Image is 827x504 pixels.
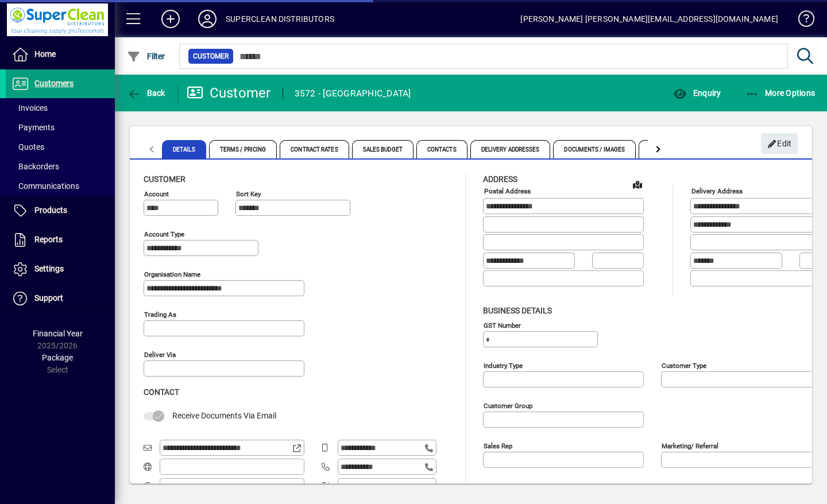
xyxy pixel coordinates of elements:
[236,190,261,198] mat-label: Sort key
[34,293,63,303] span: Support
[6,137,115,157] a: Quotes
[6,98,115,118] a: Invoices
[34,235,63,244] span: Reports
[144,311,176,319] mat-label: Trading as
[144,387,179,397] span: Contact
[745,88,816,98] span: More Options
[639,140,703,158] span: Custom Fields
[124,46,168,67] button: Filter
[670,83,724,103] button: Enquiry
[193,51,229,62] span: Customer
[790,2,813,40] a: Knowledge Base
[6,157,115,176] a: Backorders
[11,162,59,171] span: Backorders
[416,140,467,158] span: Contacts
[152,9,189,29] button: Add
[6,196,115,225] a: Products
[11,123,55,132] span: Payments
[144,190,169,198] mat-label: Account
[172,411,276,420] span: Receive Documents Via Email
[33,329,83,338] span: Financial Year
[209,140,277,158] span: Terms / Pricing
[226,10,334,28] div: SUPERCLEAN DISTRIBUTORS
[144,270,200,278] mat-label: Organisation name
[34,79,74,88] span: Customers
[6,226,115,254] a: Reports
[553,140,636,158] span: Documents / Images
[673,88,721,98] span: Enquiry
[34,264,64,273] span: Settings
[127,88,165,98] span: Back
[115,83,178,103] app-page-header-button: Back
[483,175,517,184] span: Address
[162,140,206,158] span: Details
[662,361,706,369] mat-label: Customer type
[628,175,647,193] a: View on map
[42,353,73,362] span: Package
[6,284,115,313] a: Support
[187,84,271,102] div: Customer
[6,40,115,69] a: Home
[484,482,509,490] mat-label: Manager
[34,49,56,59] span: Home
[352,140,413,158] span: Sales Budget
[470,140,551,158] span: Delivery Addresses
[189,9,226,29] button: Profile
[124,83,168,103] button: Back
[484,441,512,449] mat-label: Sales rep
[11,181,79,191] span: Communications
[144,230,184,238] mat-label: Account Type
[295,84,411,103] div: 3572 - [GEOGRAPHIC_DATA]
[484,401,532,409] mat-label: Customer group
[484,321,521,329] mat-label: GST Number
[6,118,115,137] a: Payments
[144,175,186,184] span: Customer
[127,52,165,61] span: Filter
[280,140,349,158] span: Contract Rates
[11,142,44,152] span: Quotes
[144,351,176,359] mat-label: Deliver via
[743,83,818,103] button: More Options
[520,10,778,28] div: [PERSON_NAME] [PERSON_NAME][EMAIL_ADDRESS][DOMAIN_NAME]
[6,176,115,196] a: Communications
[761,133,798,154] button: Edit
[483,306,552,315] span: Business details
[6,255,115,284] a: Settings
[11,103,48,113] span: Invoices
[484,361,523,369] mat-label: Industry type
[662,482,682,490] mat-label: Region
[662,441,718,449] mat-label: Marketing/ Referral
[34,206,67,215] span: Products
[767,134,792,153] span: Edit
